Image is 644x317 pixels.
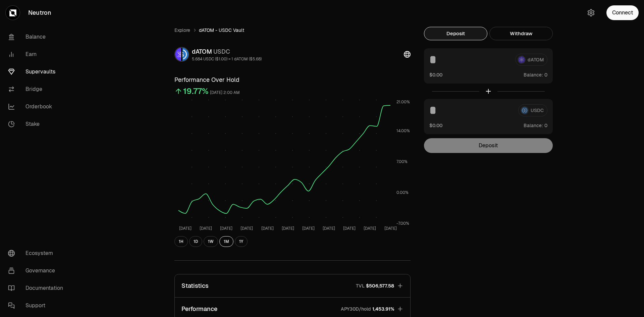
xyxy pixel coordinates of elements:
[323,226,335,231] tspan: [DATE]
[235,236,248,247] button: 1Y
[189,236,202,247] button: 1D
[489,27,553,40] button: Withdraw
[396,99,410,105] tspan: 21.00%
[429,71,442,78] button: $0.00
[3,297,72,314] a: Support
[524,71,543,78] span: Balance:
[174,27,411,34] nav: breadcrumb
[302,226,315,231] tspan: [DATE]
[364,226,376,231] tspan: [DATE]
[181,281,209,290] p: Statistics
[3,98,72,115] a: Orderbook
[181,304,217,314] p: Performance
[192,47,262,56] div: dATOM
[3,279,72,297] a: Documentation
[204,236,218,247] button: 1W
[174,236,188,247] button: 1H
[366,282,394,289] span: $506,577.58
[199,27,244,34] span: dATOM - USDC Vault
[219,236,233,247] button: 1M
[183,86,209,97] div: 19.77%
[213,48,230,55] span: USDC
[210,89,240,97] div: [DATE] 2:00 AM
[524,122,543,129] span: Balance:
[175,48,181,61] img: dATOM Logo
[200,226,212,231] tspan: [DATE]
[282,226,294,231] tspan: [DATE]
[174,27,190,34] a: Explore
[220,226,232,231] tspan: [DATE]
[429,122,442,129] button: $0.00
[179,226,192,231] tspan: [DATE]
[372,306,394,312] span: 1,453.91%
[396,221,409,226] tspan: -7.00%
[3,63,72,81] a: Supervaults
[3,28,72,46] a: Balance
[192,56,262,62] div: 5.684 USDC ($1.00) = 1 dATOM ($5.68)
[606,5,639,20] button: Connect
[341,306,371,312] p: APY30D/hold
[174,75,411,85] h3: Performance Over Hold
[384,226,397,231] tspan: [DATE]
[3,81,72,98] a: Bridge
[3,262,72,279] a: Governance
[343,226,356,231] tspan: [DATE]
[356,282,365,289] p: TVL
[396,128,410,134] tspan: 14.00%
[175,274,410,297] button: StatisticsTVL$506,577.58
[3,245,72,262] a: Ecosystem
[3,46,72,63] a: Earn
[261,226,274,231] tspan: [DATE]
[396,159,408,164] tspan: 7.00%
[424,27,487,40] button: Deposit
[240,226,253,231] tspan: [DATE]
[396,190,409,195] tspan: 0.00%
[3,115,72,133] a: Stake
[182,48,189,61] img: USDC Logo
